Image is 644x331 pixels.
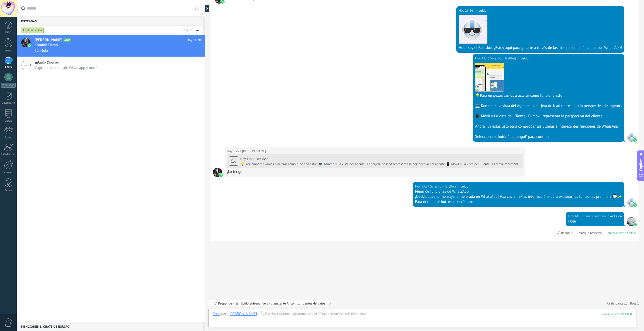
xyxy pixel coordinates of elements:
[614,214,622,219] span: Leído
[475,63,504,91] img: c98389b4-b445-45f2-9055-0ae21d0a7c13
[475,114,622,119] div: 📱 Móvil = La vista del Cliente - El móvil representa la perspectiva del cliente.
[605,231,624,235] div: Conversación
[242,149,266,154] span: Sergio Granados
[221,311,228,317] span: para
[17,35,205,57] a: avataricon[PERSON_NAME]A100Hoy 14:20Kommo DemoTú: Hola
[579,230,602,235] div: Marque resuelto
[1,171,16,174] div: Ajustes
[229,311,257,316] div: Sergio Granados
[219,173,223,177] img: waba.svg
[1,101,16,105] div: Calendario
[601,312,632,316] div: 100
[240,162,521,166] div: 💡Para empezar, vamos a aclarar cómo funciona esto: 💻 Kommo = La vista del Agente - La tarjeta de ...
[1,136,16,139] div: Correo
[459,8,474,13] div: Hoy 13:26
[63,38,71,42] span: A100
[1,189,16,192] div: Ayuda
[255,157,268,161] span: SalesBot
[415,184,430,189] div: Hoy 13:27
[459,15,487,43] img: 183.png
[415,189,622,194] div: Menú de funciones de WhatsApp
[240,157,255,161] div: Hoy 13:26
[35,48,48,53] span: Tú: Hola
[415,194,622,199] div: ¡Desbloquea la mensajería mejorada en WhatsApp! Haz clic en «Más información» para explorar las f...
[633,223,637,226] img: waba.svg
[475,103,622,109] div: 💻 Kommo = La vista del Agente - La tarjeta de lead representa la perspectiva del agente.
[627,132,636,142] span: SalesBot
[227,149,242,154] div: Hoy 13:27
[630,301,639,306] span: Bots:
[583,214,609,219] span: Usuario eliminado
[475,56,490,61] div: Hoy 13:26
[633,138,637,142] img: waba.svg
[35,38,62,43] span: [PERSON_NAME]
[627,198,636,207] span: SalesBot
[637,301,639,306] span: 1
[561,230,573,235] div: Resumir
[606,301,627,306] a: Participantes:0
[1,119,16,123] div: Listas
[218,301,325,306] div: Responde más rápido entrenando a tu asistente AI con tus fuentes de datos
[257,311,258,317] span: :
[1,31,16,34] div: Panel
[1,153,16,156] div: Estadísticas
[180,28,192,33] div: Total: 1
[35,60,97,65] span: Añadir Canales
[204,5,209,12] div: Mostrar
[490,56,516,61] span: SalesBot (TestBot)
[17,322,203,331] div: Menciones & Chats de equipo
[21,27,44,33] div: Chats abiertos
[1,49,16,52] div: Leads
[475,134,622,139] div: Selecciona el botón "¡Lo tengo!" para continuar.
[35,65,97,70] span: Captura leads desde Whatsapp y más!
[28,44,31,47] img: icon
[633,203,637,207] img: waba.svg
[461,184,468,189] span: Leído
[568,219,622,224] div: Hola
[479,8,486,13] span: Leído
[227,169,523,174] div: ¡Lo tengo!
[187,38,201,43] span: Hoy 14:20
[430,184,456,189] span: SalesBot (TestBot)
[213,168,222,177] span: Sergio Granados
[475,124,622,129] div: Ahora, ¡ya estás listo para comprobar las últimas e interesantes funciones de WhatsApp!
[17,16,203,26] div: Entradas
[459,45,622,50] div: Hola, soy el Salesbot. ¡Estoy aquí para guiarte a través de las más recientes funciones de WhatsApp!
[415,199,622,204] div: Para detener el bot, escribe «Parar».
[475,93,622,98] div: 💡Para empezar, vamos a aclarar cómo funciona esto:
[626,301,628,306] span: 0
[624,231,636,235] div: № A100
[638,159,643,171] span: Copilot
[521,56,528,61] span: Leído
[192,26,203,35] button: Más
[1,66,16,69] div: Chats
[1,83,16,88] div: WhatsApp
[568,214,583,219] div: Hoy 14:20
[35,43,58,48] span: Kommo Demo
